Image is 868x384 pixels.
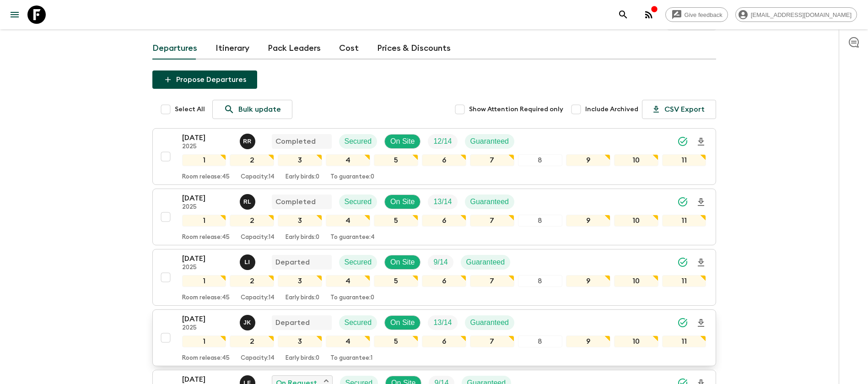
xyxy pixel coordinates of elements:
div: 7 [470,335,514,347]
p: 2025 [182,264,232,271]
div: 5 [374,275,418,287]
svg: Synced Successfully [677,317,688,328]
button: CSV Export [642,100,716,119]
p: 2025 [182,143,232,151]
div: 11 [662,154,706,166]
div: 6 [422,215,466,227]
svg: Download Onboarding [695,318,706,329]
p: On Site [390,317,415,328]
div: Secured [339,195,377,209]
div: Secured [339,134,377,149]
div: Trip Fill [428,255,453,270]
p: Capacity: 14 [241,173,275,181]
p: 9 / 14 [433,257,447,268]
div: 4 [326,275,370,287]
div: Trip Fill [428,315,457,330]
p: Departed [275,257,310,268]
svg: Synced Successfully [677,257,688,268]
div: [EMAIL_ADDRESS][DOMAIN_NAME] [735,7,857,22]
div: 6 [422,154,466,166]
button: [DATE]2025Roland RauCompletedSecuredOn SiteTrip FillGuaranteed1234567891011Room release:45Capacit... [152,128,716,185]
div: 1 [182,215,226,227]
div: 10 [614,335,658,347]
p: [DATE] [182,314,232,325]
a: Cost [339,38,359,59]
svg: Synced Successfully [677,196,688,207]
div: On Site [384,255,421,270]
div: 9 [566,215,610,227]
a: Itinerary [216,38,249,59]
p: Guaranteed [466,257,505,268]
span: Jamie Keenan [240,318,257,325]
p: Departed [275,317,310,328]
div: 11 [662,215,706,227]
div: 8 [518,275,562,287]
div: 8 [518,154,562,166]
p: Capacity: 14 [241,294,275,302]
span: Roland Rau [240,136,257,144]
p: To guarantee: 0 [330,173,374,181]
div: 5 [374,215,418,227]
svg: Download Onboarding [695,197,706,208]
div: 6 [422,335,466,347]
div: 3 [278,215,322,227]
p: Early birds: 0 [286,234,319,241]
p: Completed [275,136,316,147]
a: Prices & Discounts [377,38,451,59]
p: Capacity: 14 [241,234,275,241]
svg: Download Onboarding [695,257,706,268]
div: Trip Fill [428,195,457,209]
p: On Site [390,136,415,147]
p: On Site [390,196,415,207]
div: 8 [518,335,562,347]
svg: Synced Successfully [677,136,688,147]
div: 10 [614,215,658,227]
button: [DATE]2025Rabata Legend MpatamaliCompletedSecuredOn SiteTrip FillGuaranteed1234567891011Room rele... [152,189,716,245]
p: To guarantee: 1 [330,355,372,362]
p: [DATE] [182,132,232,143]
p: On Site [390,257,415,268]
p: 2025 [182,204,232,211]
a: Pack Leaders [268,38,321,59]
p: Completed [275,196,316,207]
div: On Site [384,315,421,330]
p: 13 / 14 [433,317,452,328]
p: Guaranteed [470,196,509,207]
p: Capacity: 14 [241,355,275,362]
p: 2025 [182,325,232,332]
div: 1 [182,275,226,287]
span: [EMAIL_ADDRESS][DOMAIN_NAME] [746,11,857,18]
div: 9 [566,335,610,347]
div: 11 [662,335,706,347]
svg: Download Onboarding [695,136,706,147]
div: 7 [470,215,514,227]
p: 12 / 14 [433,136,452,147]
p: Secured [345,196,372,207]
div: 10 [614,275,658,287]
p: Early birds: 0 [286,355,319,362]
div: 1 [182,154,226,166]
p: Room release: 45 [182,294,230,302]
div: On Site [384,195,421,209]
button: Propose Departures [152,70,257,89]
span: Show Attention Required only [469,105,563,114]
span: Rabata Legend Mpatamali [240,197,257,204]
div: 9 [566,154,610,166]
div: 8 [518,215,562,227]
div: 4 [326,335,370,347]
p: To guarantee: 0 [330,294,374,302]
button: menu [5,5,24,24]
p: Room release: 45 [182,355,230,362]
button: search adventures [614,5,632,24]
p: Guaranteed [470,136,509,147]
div: 3 [278,335,322,347]
p: To guarantee: 4 [330,234,375,241]
span: Include Archived [585,105,638,114]
div: 3 [278,275,322,287]
div: 2 [230,215,274,227]
p: Room release: 45 [182,173,230,181]
div: 11 [662,275,706,287]
p: 13 / 14 [433,196,452,207]
div: 3 [278,154,322,166]
p: [DATE] [182,253,232,264]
